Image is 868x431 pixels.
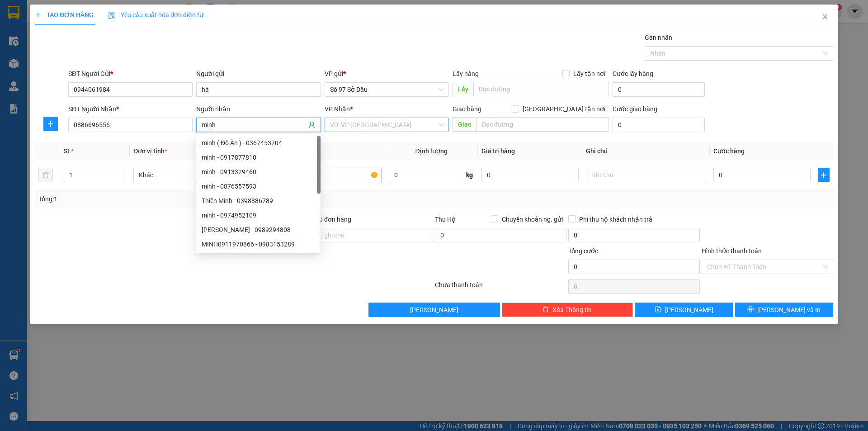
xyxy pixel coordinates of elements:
[35,11,94,19] span: TẠO ĐƠN HÀNG
[202,210,315,220] div: minh - 0974952109
[196,194,321,208] div: Thiên Minh - 0398886789
[261,168,381,182] input: VD: Bàn, Ghế
[453,117,476,132] span: Giao
[586,168,706,182] input: Ghi Chú
[330,83,443,96] span: Số 97 Sở Dầu
[635,303,733,317] button: save[PERSON_NAME]
[196,223,321,237] div: minh hà - 0989294808
[202,138,315,148] div: minh ( Đồ Ăn ) - 0367453704
[502,303,633,317] button: deleteXóa Thông tin
[202,196,315,206] div: Thiên Minh - 0398886789
[38,194,335,204] div: Tổng: 1
[308,121,316,128] span: user-add
[476,117,609,132] input: Dọc đường
[202,181,315,191] div: minh - 0876557593
[645,34,672,41] label: Gán nhãn
[196,150,321,165] div: minh - 0917877810
[613,118,705,132] input: Cước giao hàng
[453,70,479,77] span: Lấy hàng
[44,120,57,128] span: plus
[196,136,321,150] div: minh ( Đồ Ăn ) - 0367453704
[757,305,821,315] span: [PERSON_NAME] và In
[552,305,592,315] span: Xóa Thông tin
[4,36,50,82] img: logo
[613,82,705,97] input: Cước lấy hàng
[108,11,203,19] span: Yêu cầu xuất hóa đơn điện tử
[713,147,745,155] span: Cước hàng
[202,167,315,177] div: minh - 0913329460
[570,69,609,79] span: Lấy tận nơi
[108,12,115,19] img: icon
[68,104,193,114] div: SĐT Người Nhận
[473,82,609,96] input: Dọc đường
[812,5,838,30] button: Close
[821,13,829,20] span: close
[582,142,710,160] th: Ghi chú
[655,306,661,313] span: save
[568,247,598,255] span: Tổng cước
[368,303,500,317] button: [PERSON_NAME]
[481,168,579,182] input: 0
[202,225,315,235] div: [PERSON_NAME] - 0989294808
[434,280,567,296] div: Chưa thanh toán
[51,39,129,71] span: Chuyển phát nhanh: [GEOGRAPHIC_DATA] - [GEOGRAPHIC_DATA]
[702,247,762,255] label: Hình thức thanh toán
[818,171,829,179] span: plus
[196,165,321,179] div: minh - 0913329460
[453,82,473,96] span: Lấy
[410,305,458,315] span: [PERSON_NAME]
[519,104,609,114] span: [GEOGRAPHIC_DATA] tận nơi
[542,306,549,313] span: delete
[139,168,248,182] span: Khác
[202,152,315,162] div: minh - 0917877810
[465,168,474,182] span: kg
[435,216,456,223] span: Thu Hộ
[325,105,350,113] span: VP Nhận
[302,216,351,223] label: Ghi chú đơn hàng
[196,69,321,79] div: Người gửi
[196,104,321,114] div: Người nhận
[196,208,321,223] div: minh - 0974952109
[196,179,321,194] div: minh - 0876557593
[665,305,713,315] span: [PERSON_NAME]
[64,147,71,155] span: SL
[498,214,566,224] span: Chuyển khoản ng. gửi
[202,239,315,249] div: MINH0911970866 - 0983153289
[56,7,124,37] strong: CHUYỂN PHÁT NHANH VIP ANH HUY
[735,303,833,317] button: printer[PERSON_NAME] và In
[747,306,754,313] span: printer
[43,117,58,131] button: plus
[196,237,321,251] div: MINH0911970866 - 0983153289
[818,168,830,182] button: plus
[68,69,193,79] div: SĐT Người Gửi
[35,12,41,18] span: plus
[325,69,449,79] div: VP gửi
[576,214,656,224] span: Phí thu hộ khách nhận trả
[133,147,167,155] span: Đơn vị tính
[38,168,53,182] button: delete
[481,147,515,155] span: Giá trị hàng
[302,228,433,242] input: Ghi chú đơn hàng
[613,70,653,77] label: Cước lấy hàng
[453,105,481,113] span: Giao hàng
[415,147,448,155] span: Định lượng
[613,105,657,113] label: Cước giao hàng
